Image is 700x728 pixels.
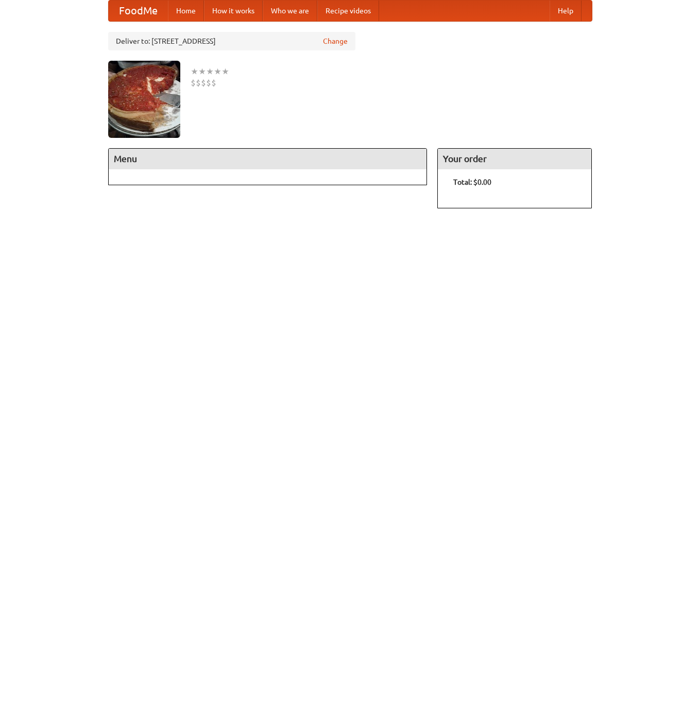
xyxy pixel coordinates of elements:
a: Home [168,1,204,21]
a: Change [323,36,348,46]
a: FoodMe [109,1,168,21]
a: Who we are [263,1,317,21]
h4: Menu [109,149,427,169]
b: Total: $0.00 [453,178,491,186]
li: ★ [206,66,214,77]
li: $ [196,77,201,88]
li: $ [191,77,196,88]
h4: Your order [438,149,591,169]
a: Recipe videos [317,1,379,21]
li: ★ [214,66,221,77]
div: Deliver to: [STREET_ADDRESS] [108,32,355,50]
img: angular.jpg [108,61,180,138]
a: Help [550,1,582,21]
li: $ [211,77,216,88]
li: $ [201,77,206,88]
li: ★ [198,66,206,77]
li: ★ [221,66,229,77]
li: $ [206,77,211,88]
a: How it works [204,1,263,21]
li: ★ [191,66,198,77]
